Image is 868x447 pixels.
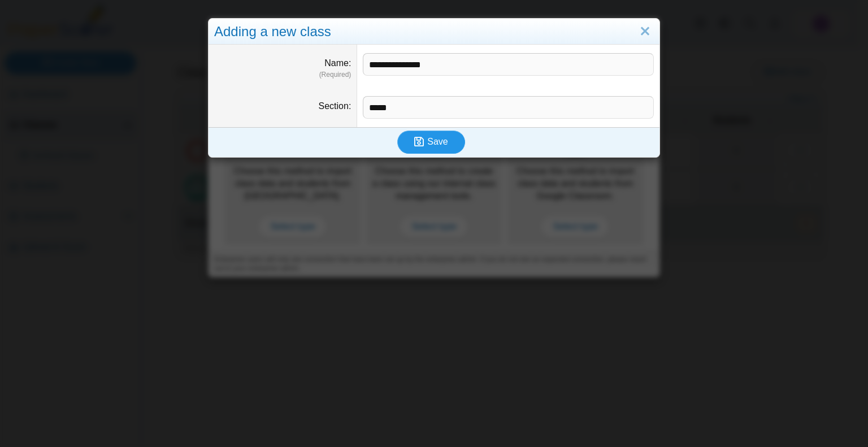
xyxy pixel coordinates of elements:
[636,22,654,41] a: Close
[214,70,351,80] dfn: (Required)
[319,101,351,111] label: Section
[324,58,351,68] label: Name
[397,131,465,153] button: Save
[209,19,659,45] div: Adding a new class
[427,137,448,146] span: Save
